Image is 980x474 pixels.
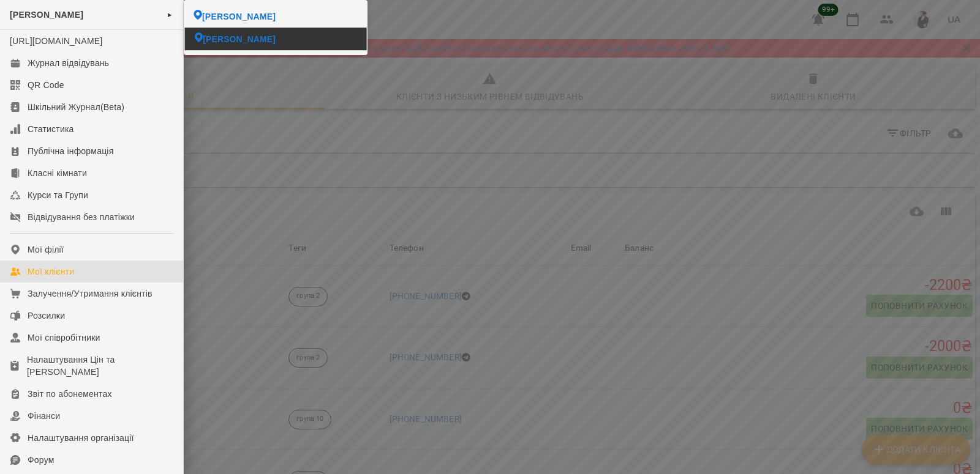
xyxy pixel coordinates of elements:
div: Залучення/Утримання клієнтів [28,287,153,300]
span: [PERSON_NAME] [202,10,276,23]
div: QR Code [28,79,64,91]
div: Розсилки [28,309,65,322]
div: Шкільний Журнал(Beta) [28,101,124,113]
div: Курси та Групи [28,189,88,201]
div: Відвідування без платіжки [28,211,135,223]
div: Фінанси [28,410,60,422]
div: Налаштування організації [28,432,134,444]
span: [PERSON_NAME] [203,33,276,45]
div: Класні кімнати [28,167,87,179]
div: Статистика [28,123,74,135]
div: Мої клієнти [28,265,74,278]
div: Публічна інформація [28,145,113,157]
div: Мої співробітники [28,331,100,344]
span: [PERSON_NAME] [10,10,83,20]
div: Мої філії [28,243,64,256]
div: Налаштування Цін та [PERSON_NAME] [27,354,173,378]
div: Звіт по абонементах [28,388,112,400]
a: [URL][DOMAIN_NAME] [10,36,102,46]
div: Журнал відвідувань [28,57,109,69]
div: Форум [28,454,55,466]
span: ► [167,10,173,20]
